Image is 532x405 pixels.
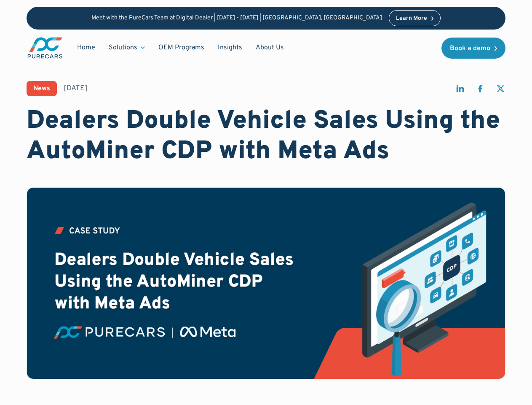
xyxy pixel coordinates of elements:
[441,38,505,59] a: Book a demo
[396,16,427,22] div: Learn More
[455,84,465,97] a: share on linkedin
[27,36,64,59] img: purecars logo
[102,40,152,56] div: Solutions
[495,84,505,97] a: share on twitter
[64,83,88,94] div: [DATE]
[70,40,102,56] a: Home
[389,10,441,26] a: Learn More
[109,43,137,52] div: Solutions
[91,15,382,22] p: Meet with the PureCars Team at Digital Dealer | [DATE] - [DATE] | [GEOGRAPHIC_DATA], [GEOGRAPHIC_...
[475,84,485,97] a: share on facebook
[33,85,50,92] div: News
[27,106,505,167] h1: Dealers Double Vehicle Sales Using the AutoMiner CDP with Meta Ads
[450,45,490,52] div: Book a demo
[211,40,249,56] a: Insights
[152,40,211,56] a: OEM Programs
[249,40,291,56] a: About Us
[27,36,64,59] a: main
